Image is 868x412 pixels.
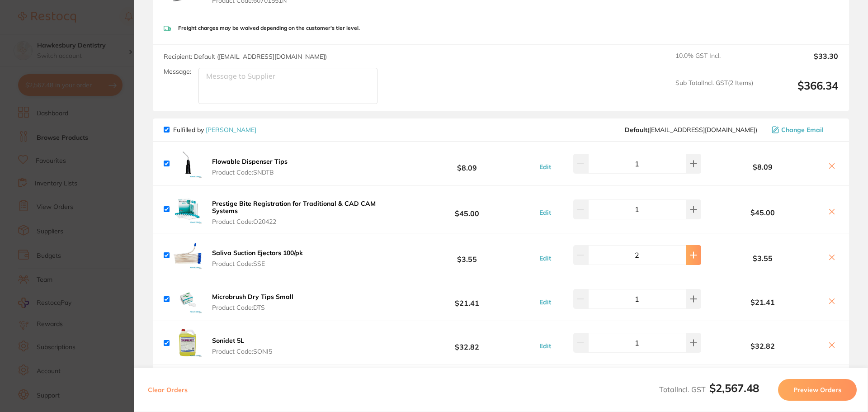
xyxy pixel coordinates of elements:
[703,208,822,217] b: $45.00
[212,157,288,166] b: Flowable Dispenser Tips
[212,336,244,345] b: Sonidet 5L
[537,298,554,306] button: Edit
[178,25,360,31] p: Freight charges may be waived depending on the customer's tier level.
[206,126,256,134] a: [PERSON_NAME]
[400,155,534,172] b: $8.09
[537,208,554,217] button: Edit
[164,68,191,76] label: Message:
[209,293,296,312] button: Microbrush Dry Tips Small Product Code:DTS
[769,126,838,134] button: Change Email
[173,284,202,313] img: Y3JrM3cwYg
[209,157,290,176] button: Flowable Dispenser Tips Product Code:SNDTB
[212,218,397,225] span: Product Code: O20422
[209,336,275,355] button: Sonidet 5L Product Code:SONI5
[212,348,272,355] span: Product Code: SONI5
[781,126,824,133] span: Change Email
[173,328,202,357] img: eGQ1bGVoYg
[675,52,753,72] span: 10.0 % GST Incl.
[400,201,534,218] b: $45.00
[400,335,534,351] b: $32.82
[209,199,400,226] button: Prestige Bite Registration for Traditional & CAD CAM Systems Product Code:O20422
[625,126,647,134] b: Default
[537,163,554,171] button: Edit
[537,342,554,350] button: Edit
[709,381,759,395] b: $2,567.48
[212,293,293,301] b: Microbrush Dry Tips Small
[212,169,288,176] span: Product Code: SNDTB
[659,385,759,394] span: Total Incl. GST
[212,199,376,215] b: Prestige Bite Registration for Traditional & CAD CAM Systems
[212,260,303,267] span: Product Code: SSE
[625,126,757,133] span: save@adamdental.com.au
[173,241,202,270] img: Ynd0ZnU3YQ
[145,379,190,401] button: Clear Orders
[760,52,838,72] output: $33.30
[212,249,303,257] b: Saliva Suction Ejectors 100/pk
[675,79,753,104] span: Sub Total Incl. GST ( 2 Items)
[212,304,293,311] span: Product Code: DTS
[703,298,822,306] b: $21.41
[173,126,256,133] p: Fulfilled by
[400,291,534,308] b: $21.41
[703,163,822,171] b: $8.09
[778,379,857,401] button: Preview Orders
[760,79,838,104] output: $366.34
[173,149,202,178] img: Y2Q2dGM4ZQ
[173,195,202,224] img: ZDQ4bmV5NQ
[209,249,306,268] button: Saliva Suction Ejectors 100/pk Product Code:SSE
[703,254,822,262] b: $3.55
[400,247,534,264] b: $3.55
[703,342,822,350] b: $32.82
[537,254,554,262] button: Edit
[164,52,327,61] span: Recipient: Default ( [EMAIL_ADDRESS][DOMAIN_NAME] )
